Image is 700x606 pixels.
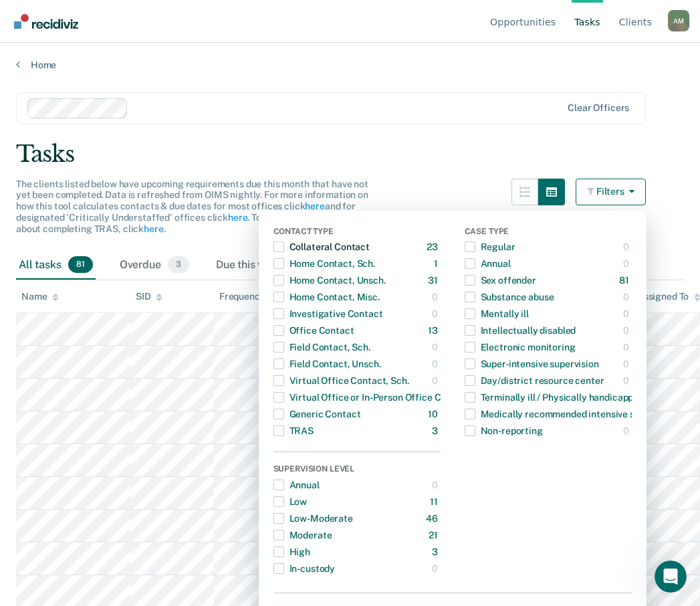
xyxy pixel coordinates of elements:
[655,561,687,593] iframe: Intercom live chat
[619,270,632,291] div: 81
[465,227,632,239] div: Case Type
[668,10,689,31] div: A M
[273,370,409,391] div: Virtual Office Contact, Sch.
[273,320,354,341] div: Office Contact
[465,420,543,441] div: Non-reporting
[273,286,380,308] div: Home Contact, Misc.
[16,179,368,234] span: The clients listed below have upcoming requirements due this month that have not yet been complet...
[273,253,375,274] div: Home Contact, Sch.
[427,236,441,258] div: 23
[465,320,576,341] div: Intellectually disabled
[16,140,684,168] div: Tasks
[623,370,632,391] div: 0
[623,420,632,441] div: 0
[273,558,336,579] div: In-custody
[144,223,163,234] a: here
[273,336,370,358] div: Field Contact, Sch.
[623,353,632,375] div: 0
[16,59,684,71] a: Home
[623,336,632,358] div: 0
[668,10,689,31] button: Profile dropdown button
[219,291,265,302] div: Frequency
[426,508,441,529] div: 46
[428,320,441,341] div: 13
[432,353,441,375] div: 0
[432,558,441,579] div: 0
[273,236,370,258] div: Collateral Contact
[623,320,632,341] div: 0
[465,370,604,391] div: Day/district resource center
[273,541,310,563] div: High
[465,336,576,358] div: Electronic monitoring
[273,403,361,425] div: Generic Contact
[273,524,332,546] div: Moderate
[434,253,441,274] div: 1
[14,14,78,29] img: Recidiviz
[273,387,470,408] div: Virtual Office or In-Person Office Contact
[68,256,93,274] span: 81
[465,270,536,291] div: Sex offender
[273,474,320,496] div: Annual
[429,524,441,546] div: 21
[432,541,441,563] div: 3
[568,102,629,114] div: Clear officers
[432,370,441,391] div: 0
[273,303,383,324] div: Investigative Contact
[623,286,632,308] div: 0
[273,227,441,239] div: Contact Type
[273,491,308,512] div: Low
[136,291,163,302] div: SID
[117,251,192,280] div: Overdue3
[16,251,96,280] div: All tasks81
[465,286,554,308] div: Substance abuse
[21,291,59,302] div: Name
[576,179,647,205] button: Filters
[465,236,515,258] div: Regular
[432,286,441,308] div: 0
[623,253,632,274] div: 0
[432,420,441,441] div: 3
[273,464,441,476] div: Supervision Level
[623,303,632,324] div: 0
[430,491,441,512] div: 11
[432,474,441,496] div: 0
[273,353,381,375] div: Field Contact, Unsch.
[213,251,314,280] div: Due this week0
[432,336,441,358] div: 0
[432,303,441,324] div: 0
[273,420,314,441] div: TRAS
[428,403,441,425] div: 10
[273,508,353,529] div: Low-Moderate
[228,212,247,223] a: here
[168,256,189,274] span: 3
[428,270,441,291] div: 31
[465,303,529,324] div: Mentally ill
[465,387,645,408] div: Terminally ill / Physically handicapped
[465,253,511,274] div: Annual
[465,403,679,425] div: Medically recommended intensive supervision
[623,236,632,258] div: 0
[273,270,386,291] div: Home Contact, Unsch.
[465,353,599,375] div: Super-intensive supervision
[305,201,324,211] a: here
